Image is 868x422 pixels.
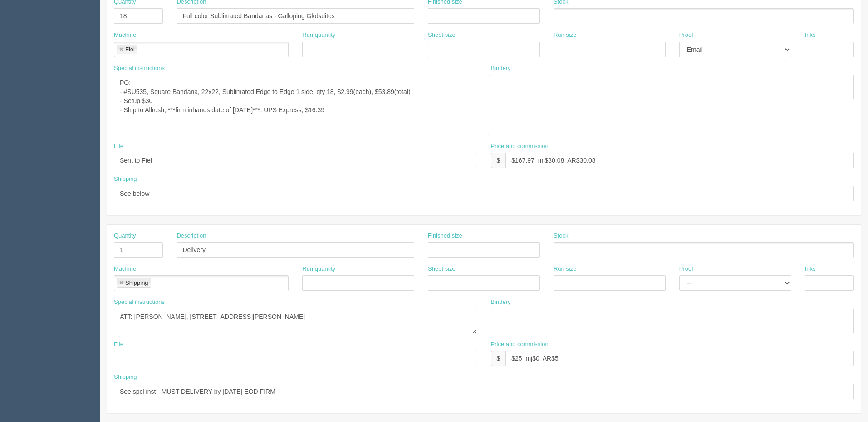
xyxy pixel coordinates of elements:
[805,31,816,40] label: Inks
[554,31,577,40] label: Run size
[114,309,477,333] textarea: ATT: [PERSON_NAME], [STREET_ADDRESS][PERSON_NAME]
[114,31,136,40] label: Machine
[125,46,135,52] div: Fiel
[428,31,456,40] label: Sheet size
[491,142,549,151] label: Price and commission
[554,232,569,240] label: Stock
[114,265,136,273] label: Machine
[114,64,165,73] label: Special instructions
[114,142,123,151] label: File
[302,265,335,273] label: Run quantity
[114,373,137,382] label: Shipping
[679,265,693,273] label: Proof
[114,340,123,349] label: File
[491,351,506,366] div: $
[805,265,816,273] label: Inks
[428,265,456,273] label: Sheet size
[114,232,136,240] label: Quantity
[114,298,165,307] label: Special instructions
[491,298,511,307] label: Bindery
[125,280,148,286] div: Shipping
[679,31,693,40] label: Proof
[554,265,577,273] label: Run size
[491,340,549,349] label: Price and commission
[177,232,206,240] label: Description
[428,232,462,240] label: Finished size
[114,75,489,135] textarea: PO: - Exact rerun of PO#66290 Full Sublimated Eco-friendly lanyards with breakaway clip, 3/4" W x...
[302,31,335,40] label: Run quantity
[491,153,506,168] div: $
[114,175,137,184] label: Shipping
[491,64,511,73] label: Bindery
